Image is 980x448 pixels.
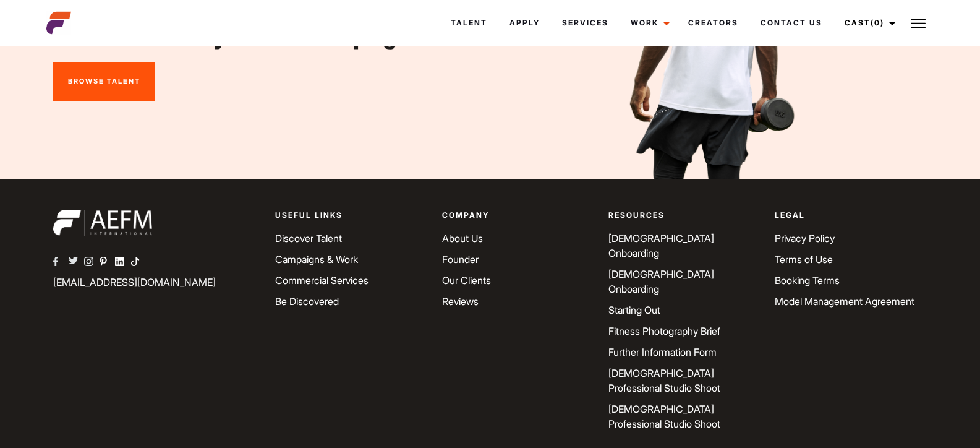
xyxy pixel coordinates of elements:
[871,18,884,27] span: (0)
[775,274,840,286] a: Booking Terms
[53,255,69,270] a: AEFM Facebook
[275,210,427,221] p: Useful Links
[677,6,749,40] a: Creators
[551,6,620,40] a: Services
[442,295,479,308] a: Reviews
[275,232,342,244] a: Discover Talent
[275,295,339,308] a: Be Discovered
[275,274,369,286] a: Commercial Services
[442,274,491,286] a: Our Clients
[442,210,594,221] p: Company
[130,255,146,270] a: AEFM TikTok
[53,62,155,101] a: Browse Talent
[442,253,479,265] a: Founder
[833,6,903,40] a: Cast(0)
[53,210,152,236] img: aefm-brand-22-white.png
[775,253,833,265] a: Terms of Use
[775,210,926,221] p: Legal
[620,6,677,40] a: Work
[775,232,835,244] a: Privacy Policy
[749,6,833,40] a: Contact Us
[275,253,358,265] a: Campaigns & Work
[911,16,926,31] img: Burger icon
[775,295,914,308] a: Model Management Agreement
[442,232,483,244] a: About Us
[440,6,498,40] a: Talent
[608,403,720,430] a: [DEMOGRAPHIC_DATA] Professional Studio Shoot
[608,346,717,358] a: Further Information Form
[608,268,714,295] a: [DEMOGRAPHIC_DATA] Onboarding
[608,325,720,337] a: Fitness Photography Brief
[100,255,115,270] a: AEFM Pinterest
[608,367,720,394] a: [DEMOGRAPHIC_DATA] Professional Studio Shoot
[53,276,216,288] a: [EMAIL_ADDRESS][DOMAIN_NAME]
[69,255,84,270] a: AEFM Twitter
[115,255,130,270] a: AEFM Linkedin
[608,304,660,316] a: Starting Out
[46,11,71,35] img: cropped-aefm-brand-fav-22-square.png
[84,255,100,270] a: AEFM Instagram
[608,210,760,221] p: Resources
[498,6,551,40] a: Apply
[608,232,714,259] a: [DEMOGRAPHIC_DATA] Onboarding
